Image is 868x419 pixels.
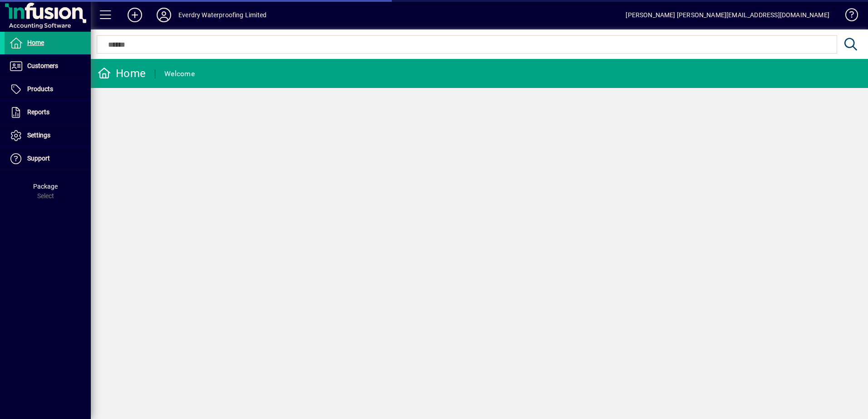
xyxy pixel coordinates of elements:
[27,155,50,162] span: Support
[838,2,857,31] a: Knowledge Base
[33,183,58,190] span: Package
[5,55,91,78] a: Customers
[27,85,53,93] span: Products
[27,39,44,46] span: Home
[27,108,49,116] span: Reports
[164,67,195,81] div: Welcome
[5,147,91,170] a: Support
[98,66,146,81] div: Home
[149,7,178,23] button: Profile
[27,62,58,69] span: Customers
[27,132,50,139] span: Settings
[626,8,829,22] div: [PERSON_NAME] [PERSON_NAME][EMAIL_ADDRESS][DOMAIN_NAME]
[5,78,91,101] a: Products
[5,101,91,124] a: Reports
[178,8,266,22] div: Everdry Waterproofing Limited
[120,7,149,23] button: Add
[5,124,91,147] a: Settings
